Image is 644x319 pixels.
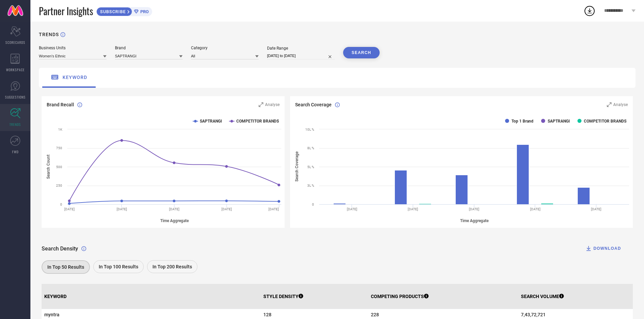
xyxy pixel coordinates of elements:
[511,119,533,124] text: Top 1 Brand
[42,284,261,309] th: KEYWORD
[408,207,419,211] text: [DATE]
[47,264,84,270] span: In Top 50 Results
[521,294,564,299] p: SEARCH VOLUME
[63,75,87,80] span: keyword
[263,312,365,317] span: 128
[46,155,51,179] tspan: Search Count
[200,119,222,124] text: SAPTRANGI
[469,207,479,211] text: [DATE]
[64,207,75,211] text: [DATE]
[5,95,26,100] span: SUGGESTIONS
[117,207,127,211] text: [DATE]
[307,184,314,187] text: 3L %
[60,203,62,206] text: 0
[305,128,314,131] text: 10L %
[259,102,263,107] svg: Zoom
[343,47,380,58] button: SEARCH
[56,184,62,187] text: 250
[97,9,127,14] span: SUBSCRIBE
[12,149,19,154] span: FWD
[39,46,106,50] div: Business Units
[56,165,62,169] text: 500
[583,5,596,17] div: Open download list
[139,9,149,14] span: PRO
[268,207,279,211] text: [DATE]
[263,294,303,299] p: STYLE DENSITY
[9,122,21,127] span: TRENDS
[39,32,59,37] h1: TRENDS
[460,218,489,223] tspan: Time Aggregate
[371,294,429,299] p: COMPETING PRODUCTS
[607,102,612,107] svg: Zoom
[236,119,279,124] text: COMPETITOR BRANDS
[115,46,183,50] div: Brand
[221,207,232,211] text: [DATE]
[312,203,314,206] text: 0
[585,245,621,252] div: DOWNLOAD
[99,264,138,269] span: In Top 100 Results
[96,5,152,16] a: SUBSCRIBEPRO
[6,67,25,72] span: WORKSPACE
[265,102,280,107] span: Analyse
[47,102,74,107] span: Brand Recall
[295,102,332,107] span: Search Coverage
[152,264,192,269] span: In Top 200 Results
[521,312,630,317] span: 7,43,72,721
[307,146,314,150] text: 8L %
[267,52,335,59] input: Select date range
[371,312,516,317] span: 228
[5,40,25,45] span: SCORECARDS
[294,152,299,182] tspan: Search Coverage
[160,218,189,223] tspan: Time Aggregate
[548,119,570,124] text: SAPTRANGI
[56,146,62,150] text: 750
[39,4,93,18] span: Partner Insights
[591,207,601,211] text: [DATE]
[584,119,627,124] text: COMPETITOR BRANDS
[191,46,259,50] div: Category
[530,207,541,211] text: [DATE]
[42,245,78,252] span: Search Density
[577,242,629,255] button: DOWNLOAD
[267,46,335,51] div: Date Range
[347,207,357,211] text: [DATE]
[169,207,180,211] text: [DATE]
[307,165,314,169] text: 5L %
[44,312,258,317] span: myntra
[58,128,63,131] text: 1K
[613,102,628,107] span: Analyse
